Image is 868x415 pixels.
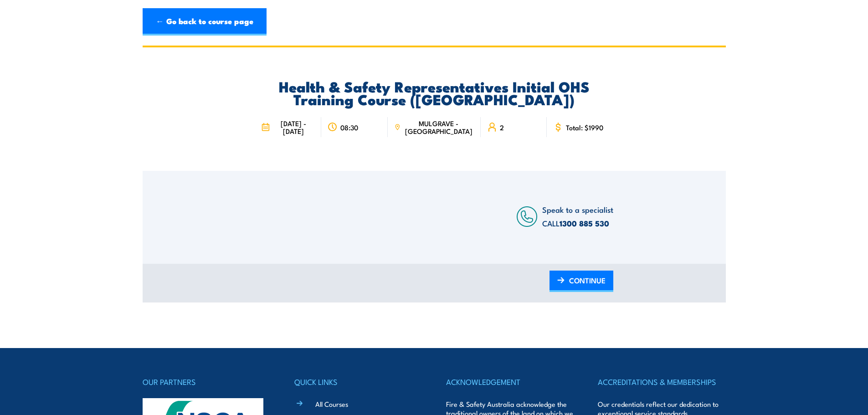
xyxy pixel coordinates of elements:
span: 08:30 [340,123,358,131]
span: [DATE] - [DATE] [272,119,315,135]
a: 1300 885 530 [560,217,609,229]
h4: QUICK LINKS [294,375,422,388]
h4: ACKNOWLEDGEMENT [446,375,574,388]
span: Total: $1990 [566,123,603,131]
span: Speak to a specialist CALL [542,204,613,229]
a: CONTINUE [550,271,613,292]
h4: ACCREDITATIONS & MEMBERSHIPS [598,375,725,388]
h2: Health & Safety Representatives Initial OHS Training Course ([GEOGRAPHIC_DATA]) [255,80,613,105]
h4: OUR PARTNERS [143,375,270,388]
a: All Courses [315,399,348,409]
a: ← Go back to course page [143,8,267,36]
span: 2 [500,123,504,131]
span: CONTINUE [569,268,606,292]
span: MULGRAVE - [GEOGRAPHIC_DATA] [403,119,474,135]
